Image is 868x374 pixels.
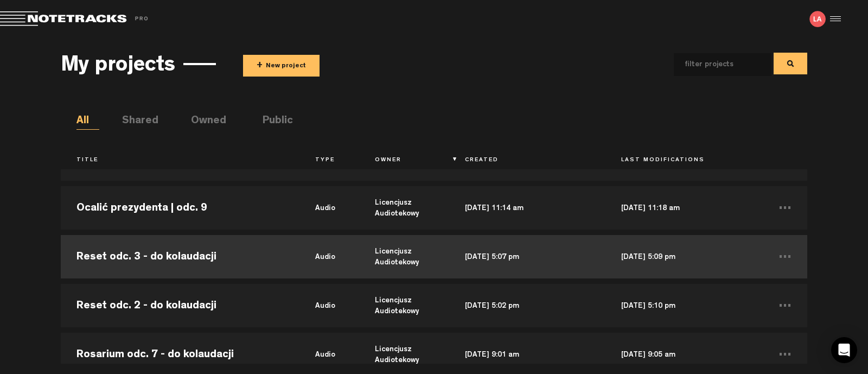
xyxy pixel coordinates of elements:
td: [DATE] 5:10 pm [605,281,762,330]
td: [DATE] 11:18 am [605,183,762,232]
td: Ocalić prezydenta | odc. 9 [61,183,299,232]
li: Public [263,113,285,130]
li: Shared [122,113,145,130]
th: Type [299,151,359,170]
td: Licencjusz Audiotekowy [359,183,449,232]
td: audio [299,281,359,330]
td: Reset odc. 2 - do kolaudacji [61,281,299,330]
td: ... [762,232,807,281]
span: + [257,60,263,72]
td: audio [299,232,359,281]
td: audio [299,183,359,232]
div: Open Intercom Messenger [831,337,857,363]
td: ... [762,281,807,330]
td: [DATE] 5:02 pm [449,281,606,330]
td: [DATE] 5:07 pm [449,232,606,281]
td: [DATE] 11:14 am [449,183,606,232]
td: Licencjusz Audiotekowy [359,232,449,281]
li: All [76,113,99,130]
td: Licencjusz Audiotekowy [359,281,449,330]
li: Owned [191,113,214,130]
td: [DATE] 5:09 pm [605,232,762,281]
h3: My projects [61,55,175,79]
input: filter projects [674,53,754,76]
th: Created [449,151,606,170]
td: Reset odc. 3 - do kolaudacji [61,232,299,281]
th: Owner [359,151,449,170]
button: +New project [243,55,320,77]
th: Title [61,151,299,170]
th: Last Modifications [605,151,762,170]
img: letters [809,11,826,27]
td: ... [762,183,807,232]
